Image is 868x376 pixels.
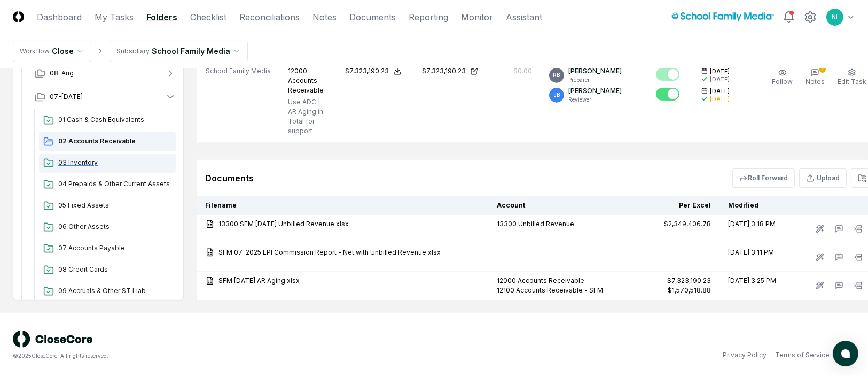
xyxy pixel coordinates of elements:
[206,276,480,286] a: SFM [DATE] AR Aging.xlsx
[720,272,791,300] td: [DATE] 3:25 PM
[568,86,622,96] p: [PERSON_NAME]
[39,218,176,237] a: 06 Other Assets
[197,196,488,215] th: Filename
[838,78,866,86] span: Edit Task
[20,47,50,56] div: Workflow
[568,76,622,84] p: Preparer
[710,75,730,83] div: [DATE]
[288,67,307,75] span: 12000
[349,11,396,24] a: Documents
[288,76,324,94] span: Accounts Receivable
[58,243,171,253] span: 07 Accounts Payable
[568,96,622,104] p: Reviewer
[206,219,480,229] a: 13300 SFM [DATE] Unbilled Revenue.xlsx
[58,115,171,125] span: 01 Cash & Cash Equivalents
[488,196,624,215] th: Account
[190,11,226,24] a: Checklist
[13,11,24,22] img: Logo
[664,219,711,229] div: $2,349,406.78
[720,243,791,272] td: [DATE] 3:11 PM
[146,11,177,24] a: Folders
[58,179,171,189] span: 04 Prepaids & Other Current Assets
[58,136,171,146] span: 02 Accounts Receivable
[58,286,171,296] span: 09 Accruals & Other ST Liab
[775,350,830,360] a: Terms of Service
[39,239,176,258] a: 07 Accounts Payable
[312,11,337,24] a: Notes
[13,331,93,348] img: logo
[419,66,479,76] a: $7,323,190.23
[409,11,448,24] a: Reporting
[39,175,176,194] a: 04 Prepaids & Other Current Assets
[656,88,679,101] button: Mark complete
[720,215,791,243] td: [DATE] 3:18 PM
[806,78,825,86] span: Notes
[205,172,254,185] div: Documents
[345,66,402,76] button: $7,323,190.23
[497,286,615,295] div: 12100 Accounts Receivable - SFM
[345,66,389,76] div: $7,323,190.23
[13,352,434,360] div: © 2025 CloseCore. All rights reserved.
[37,11,82,24] a: Dashboard
[506,11,542,24] a: Assistant
[770,66,795,89] button: Follow
[668,286,711,295] div: $1,570,518.88
[422,66,466,76] div: $7,323,190.23
[497,276,615,286] div: 12000 Accounts Receivable
[667,276,711,286] div: $7,323,190.23
[50,68,74,78] span: 08-Aug
[239,11,300,24] a: Reconciliations
[553,91,560,99] span: JB
[58,265,171,274] span: 08 Credit Cards
[710,95,730,103] div: [DATE]
[39,154,176,173] a: 03 Inventory
[13,41,248,62] nav: breadcrumb
[710,87,730,95] span: [DATE]
[39,111,176,130] a: 01 Cash & Cash Equivalents
[26,85,184,109] button: 07-[DATE]
[553,71,560,79] span: RB
[710,67,730,75] span: [DATE]
[732,168,795,188] button: Roll Forward
[58,158,171,167] span: 03 Inventory
[832,13,838,21] span: NI
[720,196,791,215] th: Modified
[513,66,532,76] div: $0.00
[497,219,615,229] div: 13300 Unbilled Revenue
[819,65,826,73] div: 1
[656,68,679,81] button: Mark complete
[723,350,767,360] a: Privacy Policy
[825,7,844,27] button: NI
[95,11,134,24] a: My Tasks
[39,282,176,301] a: 09 Accruals & Other ST Liab
[803,66,827,89] button: 1Notes
[39,260,176,280] a: 08 Credit Cards
[116,47,150,56] div: Subsidiary
[58,201,171,210] span: 05 Fixed Assets
[206,248,480,257] a: SFM 07-2025 EPI Commission Report - Net with Unbilled Revenue.xlsx
[288,97,325,136] p: Use ADC | AR Aging in Total for support
[623,196,720,215] th: Per Excel
[39,196,176,216] a: 05 Fixed Assets
[58,222,171,232] span: 06 Other Assets
[833,341,858,366] button: atlas-launcher
[772,78,793,86] span: Follow
[568,66,622,76] p: [PERSON_NAME]
[671,12,774,21] img: School Family Media logo
[26,62,184,85] button: 08-Aug
[206,66,271,76] span: School Family Media
[461,11,493,24] a: Monitor
[39,132,176,151] a: 02 Accounts Receivable
[799,168,847,188] button: Upload
[50,92,83,102] span: 07-[DATE]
